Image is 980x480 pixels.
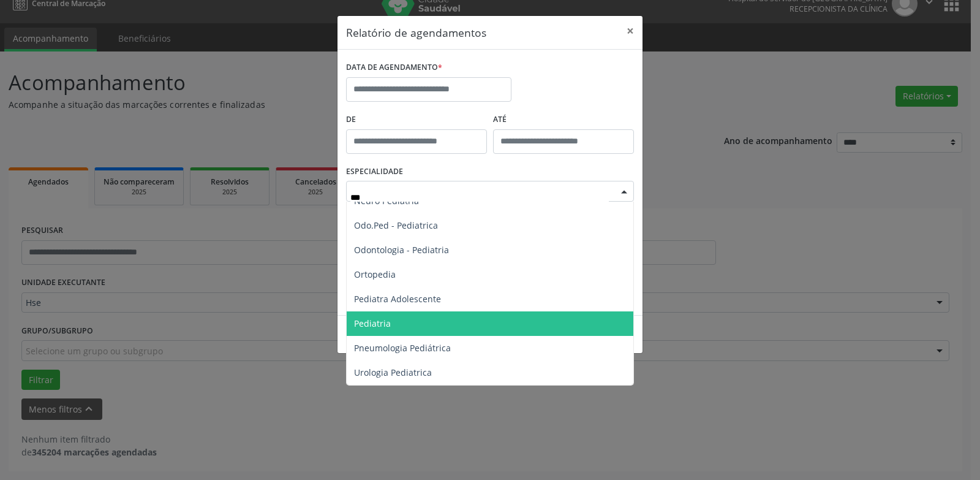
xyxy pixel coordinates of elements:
[346,58,442,77] label: DATA DE AGENDAMENTO
[493,110,634,129] label: ATÉ
[354,269,396,280] span: Ortopedia
[346,110,487,129] label: De
[354,244,449,256] span: Odontologia - Pediatria
[354,367,432,378] span: Urologia Pediatrica
[618,16,643,46] button: Close
[346,162,403,181] label: ESPECIALIDADE
[354,342,451,354] span: Pneumologia Pediátrica
[354,293,441,305] span: Pediatra Adolescente
[354,318,391,329] span: Pediatria
[346,25,486,40] h5: Relatório de agendamentos
[354,219,438,231] span: Odo.Ped - Pediatrica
